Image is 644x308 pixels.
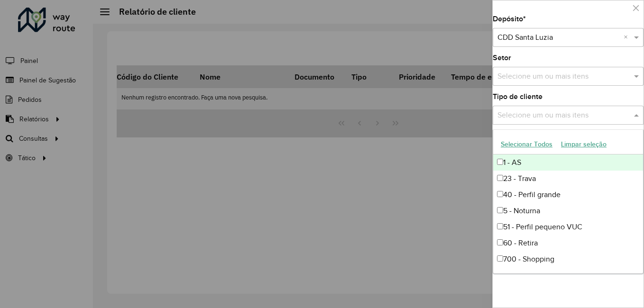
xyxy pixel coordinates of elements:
[493,235,643,251] div: 60 - Retira
[493,187,643,203] div: 40 - Perfil grande
[497,137,557,152] button: Selecionar Todos
[493,52,511,63] label: Setor
[493,203,643,219] div: 5 - Noturna
[493,251,643,267] div: 700 - Shopping
[493,267,643,283] div: 8 - Empilhadeira
[493,219,643,235] div: 51 - Perfil pequeno VUC
[493,13,526,25] label: Depósito
[493,91,543,102] label: Tipo de cliente
[493,171,643,187] div: 23 - Trava
[624,32,632,43] span: Clear all
[557,137,611,152] button: Limpar seleção
[493,154,643,171] div: 1 - AS
[493,129,644,274] ng-dropdown-panel: Options list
